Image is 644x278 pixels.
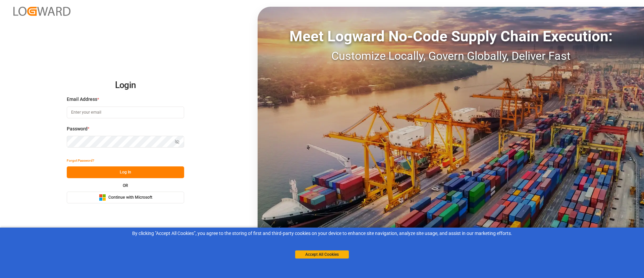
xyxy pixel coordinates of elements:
[5,230,639,237] div: By clicking "Accept All Cookies”, you agree to the storing of first and third-party cookies on yo...
[123,184,128,188] small: OR
[67,96,97,103] span: Email Address
[67,125,88,132] span: Password
[67,107,184,118] input: Enter your email
[258,47,644,65] div: Customize Locally, Govern Globally, Deliver Fast
[67,155,94,166] button: Forgot Password?
[13,7,70,16] img: Logward_new_orange.png
[108,195,152,201] span: Continue with Microsoft
[295,250,349,259] button: Accept All Cookies
[258,25,644,47] div: Meet Logward No-Code Supply Chain Execution:
[67,166,184,178] button: Log In
[67,75,184,96] h2: Login
[67,192,184,203] button: Continue with Microsoft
